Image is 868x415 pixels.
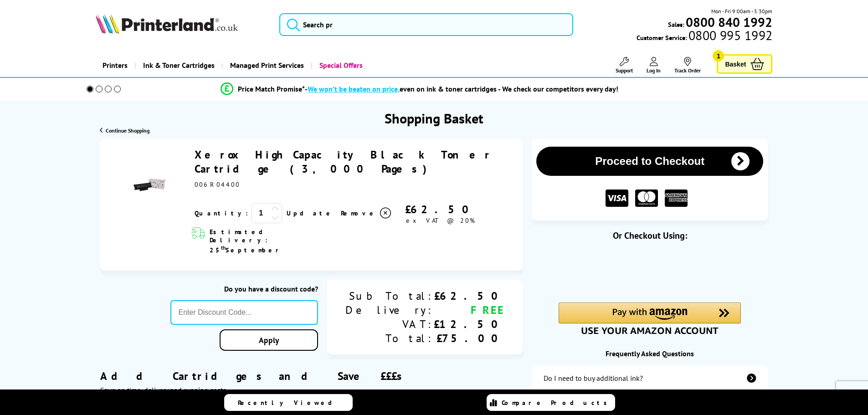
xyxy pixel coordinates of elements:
h1: Shopping Basket [385,109,483,127]
a: Apply [220,329,318,351]
div: Save on time, delivery and running costs [100,385,523,395]
div: £62.50 [434,289,504,303]
span: Mon - Fri 9:00am - 5:30pm [711,7,772,15]
span: Support [616,67,633,74]
span: Ink & Toner Cartridges [143,54,215,77]
a: Special Offers [311,54,370,77]
li: modal_Promise [74,81,765,97]
a: Log In [647,57,661,74]
span: Basket [725,58,746,70]
span: We won’t be beaten on price, [308,84,400,93]
div: Amazon Pay - Use your Amazon account [559,302,741,334]
a: Compare Products [487,394,615,411]
a: Update [287,209,334,217]
div: Sub Total: [345,289,434,303]
div: Frequently Asked Questions [532,349,768,358]
input: Enter Discount Code... [170,300,318,325]
div: Delivery: [345,303,434,317]
div: FREE [434,303,504,317]
span: Log In [647,67,661,74]
a: Continue Shopping [100,127,149,134]
a: Basket 1 [717,54,772,74]
a: Track Order [674,57,701,74]
div: VAT: [345,317,434,331]
a: additional-ink [532,365,768,391]
span: 1 [713,50,724,61]
span: Remove [341,209,377,217]
div: - even on ink & toner cartridges - We check our competitors every day! [305,84,618,93]
a: Delete item from your basket [341,206,392,220]
span: Compare Products [502,399,612,407]
input: Search pr [279,13,573,36]
span: Price Match Promise* [238,84,305,93]
a: 0800 840 1992 [684,18,772,26]
span: Recently Viewed [238,399,341,407]
div: Total: [345,331,434,345]
span: Customer Service: [637,31,772,42]
span: Quantity: [195,209,248,217]
img: MASTER CARD [635,190,658,207]
div: Or Checkout Using: [532,230,768,241]
div: Add Cartridges and Save £££s [100,355,523,408]
a: Managed Print Services [221,54,311,77]
b: 0800 840 1992 [686,14,772,31]
a: Printers [96,54,134,77]
span: ex VAT @ 20% [406,216,475,225]
div: Do you have a discount code? [170,284,318,293]
button: Proceed to Checkout [536,147,763,176]
a: Ink & Toner Cartridges [134,54,221,77]
span: Continue Shopping [106,127,149,134]
a: Xerox High Capacity Black Toner Cartridge (3,000 Pages) [195,148,493,176]
div: Do I need to buy additional ink? [544,374,643,383]
span: 0800 995 1992 [687,31,772,40]
img: Printerland Logo [96,14,238,34]
img: VISA [606,190,628,207]
div: £75.00 [434,331,504,345]
div: £62.50 [392,202,488,216]
span: Estimated Delivery: 25 September [210,228,322,254]
div: £12.50 [434,317,504,331]
a: Support [616,57,633,74]
a: Recently Viewed [224,394,353,411]
span: 006R04400 [195,180,240,189]
a: Printerland Logo [96,14,268,36]
sup: th [221,244,226,251]
iframe: PayPal [559,256,741,287]
img: Xerox High Capacity Black Toner Cartridge (3,000 Pages) [134,169,165,201]
span: Sales: [668,20,684,29]
img: American Express [665,190,688,207]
